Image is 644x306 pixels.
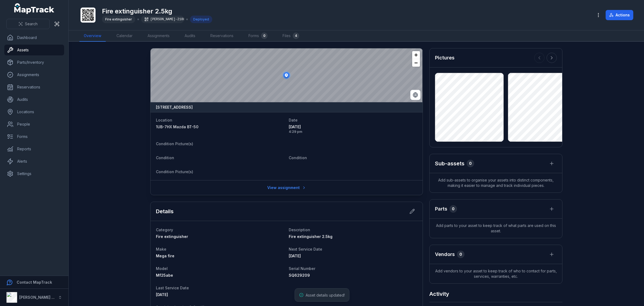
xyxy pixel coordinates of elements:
[289,227,310,232] span: Description
[430,264,562,283] span: Add vendors to your asset to keep track of who to contact for parts, services, warranties, etc.
[435,205,447,213] h3: Parts
[112,30,137,42] a: Calendar
[264,183,310,193] a: View assignment
[156,155,174,160] span: Condition
[435,54,455,62] h3: Pictures
[190,16,212,23] div: Deployed
[156,292,168,297] time: 5/1/2025, 12:00:00 AM
[156,227,173,232] span: Category
[156,247,166,251] span: Make
[4,32,64,43] a: Dashboard
[156,286,189,290] span: Last Service Date
[156,105,193,110] strong: [STREET_ADDRESS]
[105,17,132,21] span: Fire extinguisher
[4,119,64,130] a: People
[4,156,64,167] a: Alerts
[293,33,299,39] div: 4
[430,219,562,238] span: Add parts to your asset to keep track of what parts are used on this asset.
[289,234,332,239] span: Fire extinguisher 2.5kg
[151,48,422,102] canvas: Map
[156,266,168,271] span: Model
[289,254,301,258] span: [DATE]
[289,130,417,134] span: 4:29 pm
[143,30,174,42] a: Assignments
[289,266,315,271] span: Serial Number
[289,118,298,122] span: Date
[467,160,474,167] div: 0
[289,124,417,134] time: 8/26/2025, 4:29:11 PM
[156,169,193,174] span: Condition Picture(s)
[180,30,200,42] a: Audits
[289,254,301,258] time: 11/1/2025, 12:00:00 AM
[17,280,52,284] strong: Contact MapTrack
[4,131,64,142] a: Forms
[6,19,50,29] button: Search
[289,155,307,160] span: Condition
[449,205,457,213] div: 0
[156,124,284,130] a: 1UB-7HX Mazda BT-50
[412,59,420,67] button: Zoom out
[289,124,417,130] span: [DATE]
[4,144,64,154] a: Reports
[4,94,64,105] a: Audits
[412,51,420,59] button: Zoom in
[156,292,168,297] span: [DATE]
[4,168,64,179] a: Settings
[19,295,57,300] strong: [PERSON_NAME] Air
[79,30,106,42] a: Overview
[156,141,193,146] span: Condition Picture(s)
[261,33,268,39] div: 0
[435,251,455,258] h3: Vendors
[435,160,464,167] h2: Sub-assets
[306,293,345,297] span: Asset details updated!
[457,251,464,258] div: 0
[289,247,322,251] span: Next Service Date
[4,45,64,55] a: Assets
[278,30,303,42] a: Files4
[429,290,449,298] h2: Activity
[244,30,272,42] a: Forms0
[206,30,238,42] a: Reservations
[606,10,633,20] button: Actions
[25,21,38,27] span: Search
[156,254,174,258] span: Mega fire
[4,82,64,92] a: Reservations
[4,106,64,117] a: Locations
[156,118,172,122] span: Location
[4,57,64,68] a: Parts/Inventory
[430,173,562,193] span: Add sub-assets to organise your assets into distinct components, making it easier to manage and t...
[289,273,310,277] span: SQ629209
[410,90,420,100] button: Switch to Satellite View
[156,273,173,277] span: Mf25abe
[156,208,174,215] h2: Details
[4,69,64,80] a: Assignments
[141,16,184,23] div: [PERSON_NAME]-2188
[156,234,188,239] span: Fire extinguisher
[156,124,199,129] span: 1UB-7HX Mazda BT-50
[14,3,54,14] a: MapTrack
[102,7,212,16] h1: Fire extinguisher 2.5kg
